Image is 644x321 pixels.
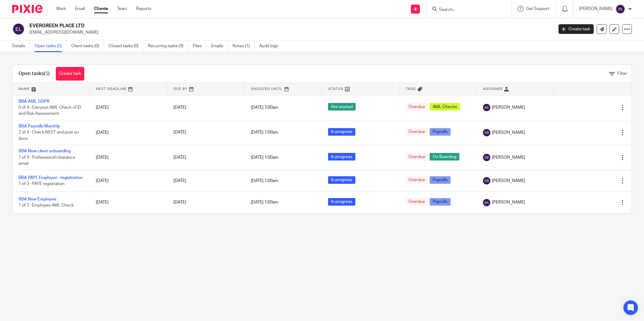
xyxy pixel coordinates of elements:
[18,176,82,180] a: BBA PAYE Employer - registration
[94,6,108,12] a: Clients
[579,6,612,12] p: [PERSON_NAME]
[18,155,75,166] span: 1 of 8 · Professional clearance email
[173,155,186,160] span: [DATE]
[430,153,459,160] span: On Boarding
[251,179,278,183] span: [DATE] 1:00am
[492,178,525,184] span: [PERSON_NAME]
[233,40,255,52] a: Notes (1)
[173,200,186,204] span: [DATE]
[328,153,355,160] span: In progress
[90,170,167,191] td: [DATE]
[430,128,451,136] span: Payrolls
[29,23,445,29] h2: EVERGREEN PLACE LTD
[492,154,525,160] span: [PERSON_NAME]
[35,40,67,52] a: Open tasks (5)
[18,105,81,116] span: 0 of 4 · Carryout AML Check of ID and Risk Assessment
[148,40,188,52] a: Recurring tasks (0)
[90,145,167,170] td: [DATE]
[173,105,186,110] span: [DATE]
[405,103,428,111] span: Overdue
[90,192,167,213] td: [DATE]
[430,103,460,111] span: AML Checks
[12,40,30,52] a: Details
[117,6,127,12] a: Team
[18,124,60,128] a: BBA Payrolls Monthly
[483,199,490,206] img: svg%3E
[173,179,186,183] span: [DATE]
[29,29,549,35] p: [EMAIL_ADDRESS][DOMAIN_NAME]
[438,7,493,13] input: Search
[90,120,167,145] td: [DATE]
[328,128,355,136] span: In progress
[18,182,65,186] span: 1 of 3 · PAYE registration
[492,199,525,205] span: [PERSON_NAME]
[558,24,594,34] a: Create task
[18,149,71,153] a: BBA New client onboarding
[617,71,627,76] span: Filter
[483,154,490,161] img: svg%3E
[405,198,428,206] span: Overdue
[328,87,344,91] span: Status
[430,176,451,184] span: Payrolls
[56,6,66,12] a: Work
[492,104,525,111] span: [PERSON_NAME]
[492,130,525,136] span: [PERSON_NAME]
[251,200,278,205] span: [DATE] 1:00am
[405,128,428,136] span: Overdue
[430,198,451,206] span: Payrolls
[193,40,206,52] a: Files
[18,99,49,104] a: BBA AML GDPR
[406,87,416,91] span: Tags
[251,105,278,110] span: [DATE] 1:00am
[173,131,186,135] span: [DATE]
[251,87,283,91] span: Snoozed Until
[328,176,355,184] span: In progress
[136,6,151,12] a: Reports
[18,204,74,208] span: 1 of 2 · Employee AML Check
[405,153,428,160] span: Overdue
[615,4,625,14] img: svg%3E
[251,131,278,135] span: [DATE] 1:00am
[18,71,50,77] h1: Open tasks
[56,67,84,81] a: Create task
[71,40,104,52] a: Client tasks (0)
[251,155,278,160] span: [DATE] 1:00am
[405,176,428,184] span: Overdue
[328,198,355,206] span: In progress
[328,103,356,111] span: Not started
[483,104,490,111] img: svg%3E
[12,23,25,35] img: svg%3E
[211,40,228,52] a: Emails
[75,6,85,12] a: Email
[109,40,143,52] a: Closed tasks (0)
[259,40,283,52] a: Audit logs
[18,131,79,141] span: 2 of 4 · Check NEST and post on Xero
[526,7,549,11] span: Get Support
[483,129,490,136] img: svg%3E
[44,71,50,76] span: (5)
[12,5,42,13] img: Pixie
[483,177,490,184] img: svg%3E
[18,197,56,201] a: BBA New Employee
[90,95,167,120] td: [DATE]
